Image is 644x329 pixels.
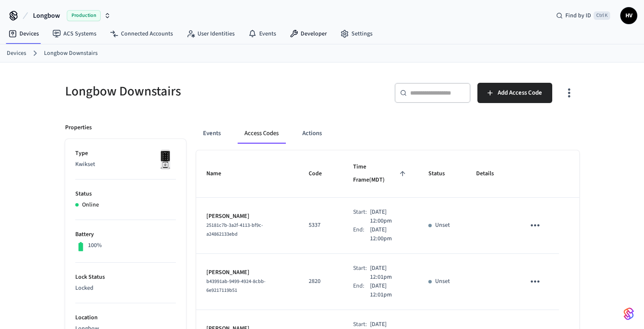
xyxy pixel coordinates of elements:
div: Start: [353,264,370,282]
p: Unset [435,277,450,286]
span: Find by ID [565,11,591,20]
p: [DATE] 12:00pm [370,226,408,243]
a: Devices [2,26,46,41]
span: Add Access Code [498,87,542,98]
div: End: [353,282,370,299]
button: Actions [296,123,329,144]
p: Location [75,313,176,322]
a: Longbow Downstairs [44,49,98,58]
a: ACS Systems [46,26,103,41]
a: User Identities [180,26,241,41]
p: Online [82,201,99,209]
button: Access Codes [238,123,285,144]
span: Longbow [33,11,60,21]
span: Time Frame(MDT) [353,160,408,187]
p: Locked [75,284,176,293]
div: Start: [353,208,370,226]
img: SeamLogoGradient.69752ec5.svg [624,307,634,321]
p: [DATE] 12:01pm [370,264,408,282]
a: Connected Accounts [103,26,180,41]
a: Developer [283,26,334,41]
p: 2820 [309,277,333,286]
div: End: [353,226,370,243]
p: Status [75,190,176,198]
p: Lock Status [75,273,176,282]
span: Production [67,10,101,21]
span: 25181c7b-3a2f-4113-bf9c-a24862133ebd [206,222,263,238]
p: Type [75,149,176,158]
p: Properties [65,123,92,132]
button: Events [196,123,227,144]
span: Ctrl K [594,11,610,20]
span: Name [206,167,232,180]
p: 100% [88,241,102,250]
span: Details [476,167,505,180]
a: Devices [7,49,26,58]
span: Code [309,167,333,180]
p: [PERSON_NAME] [206,212,289,221]
div: Find by IDCtrl K [549,8,617,23]
span: b43991ab-9499-4924-8cbb-6e9217119b51 [206,278,266,294]
img: Kwikset Halo Touchscreen Wifi Enabled Smart Lock, Polished Chrome, Front [155,149,176,170]
p: [DATE] 12:00pm [370,208,408,226]
p: Kwikset [75,160,176,169]
p: Unset [435,221,450,230]
h5: Longbow Downstairs [65,83,317,100]
span: Status [428,167,456,180]
a: Events [241,26,283,41]
button: Add Access Code [477,83,552,103]
p: Battery [75,230,176,239]
span: HV [621,8,636,23]
p: 5337 [309,221,333,230]
p: [PERSON_NAME] [206,268,289,277]
button: HV [620,7,637,24]
div: ant example [196,123,579,144]
p: [DATE] 12:01pm [370,282,408,299]
a: Settings [334,26,379,41]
